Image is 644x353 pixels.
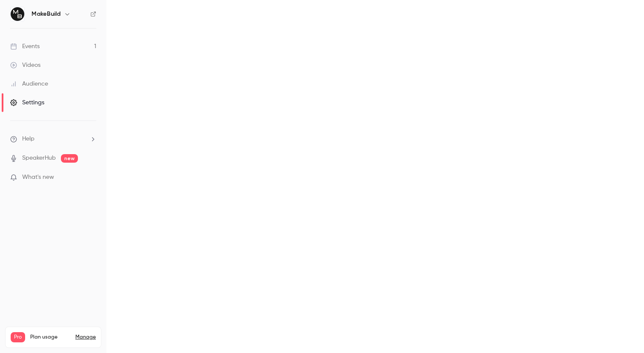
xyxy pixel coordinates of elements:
a: Manage [75,334,96,341]
h6: MakeBuild [32,10,60,18]
span: Help [22,135,34,143]
p: Videos [11,342,27,350]
span: Pro [11,332,25,342]
div: Audience [10,80,48,88]
span: new [61,154,78,163]
li: help-dropdown-opener [10,135,96,143]
div: Videos [10,61,40,69]
a: SpeakerHub [22,154,56,163]
img: MakeBuild [11,7,24,21]
span: What's new [22,173,54,182]
div: Settings [10,98,44,107]
p: / 90 [83,342,96,350]
div: Events [10,42,40,51]
span: 0 [83,344,86,349]
span: Plan usage [30,334,70,341]
iframe: Noticeable Trigger [86,174,96,181]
